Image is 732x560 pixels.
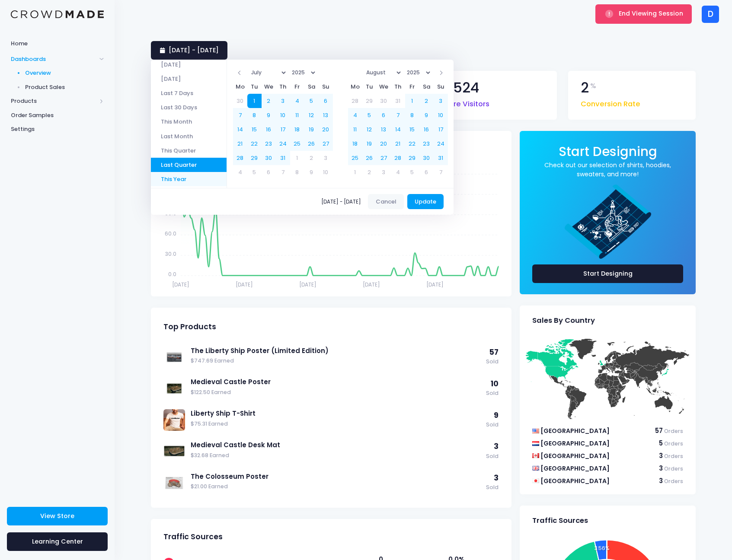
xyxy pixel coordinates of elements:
[290,122,304,137] td: 18
[434,80,448,94] th: Su
[290,151,304,165] td: 1
[391,137,405,151] td: 21
[290,137,304,151] td: 25
[377,108,391,122] td: 6
[262,94,276,108] td: 2
[419,151,434,165] td: 30
[348,151,362,165] td: 25
[25,69,104,77] span: Overview
[540,426,610,435] span: [GEOGRAPHIC_DATA]
[172,280,189,288] tspan: [DATE]
[319,137,333,151] td: 27
[290,80,304,94] th: Fr
[151,172,227,186] li: This Year
[581,95,640,110] span: Conversion Rate
[11,97,96,105] span: Products
[191,377,482,387] a: Medieval Castle Poster
[348,122,362,137] td: 11
[405,137,419,151] td: 22
[540,439,610,448] span: [GEOGRAPHIC_DATA]
[581,81,589,95] span: 2
[362,137,377,151] td: 19
[540,464,610,473] span: [GEOGRAPHIC_DATA]
[247,80,262,94] th: Tu
[304,151,319,165] td: 2
[405,80,419,94] th: Fr
[262,108,276,122] td: 9
[319,151,333,165] td: 3
[290,108,304,122] td: 11
[419,94,434,108] td: 2
[532,161,683,179] a: Check out our selection of shirts, hoodies, sweaters, and more!
[348,80,362,94] th: Mo
[319,122,333,137] td: 20
[191,440,482,450] a: Medieval Castle Desk Mat
[391,108,405,122] td: 7
[163,532,223,541] span: Traffic Sources
[619,9,683,18] span: End Viewing Session
[276,80,290,94] th: Th
[391,122,405,137] td: 14
[486,358,499,366] span: Sold
[659,464,663,473] span: 3
[151,115,227,129] li: This Month
[151,129,227,143] li: Last Month
[362,165,377,179] td: 2
[40,512,74,520] span: View Store
[377,165,391,179] td: 3
[319,108,333,122] td: 13
[7,532,108,551] a: Learning Center
[11,10,104,19] img: Logo
[11,39,104,48] span: Home
[233,122,247,137] td: 14
[362,80,377,94] th: Tu
[247,122,262,137] td: 15
[290,165,304,179] td: 8
[494,441,499,452] span: 3
[169,46,219,54] span: [DATE] - [DATE]
[664,477,683,485] span: Orders
[247,137,262,151] td: 22
[304,94,319,108] td: 5
[540,477,610,485] span: [GEOGRAPHIC_DATA]
[276,137,290,151] td: 24
[491,379,499,389] span: 10
[434,108,448,122] td: 10
[489,347,499,357] span: 57
[319,80,333,94] th: Su
[486,452,499,461] span: Sold
[655,426,663,435] span: 57
[191,357,482,365] span: $747.69 Earned
[7,507,108,525] a: View Store
[659,476,663,485] span: 3
[151,57,227,72] li: [DATE]
[165,230,176,237] tspan: 60.0
[321,199,364,204] span: [DATE] - [DATE]
[151,158,227,172] li: Last Quarter
[377,151,391,165] td: 27
[276,165,290,179] td: 7
[590,81,596,91] span: %
[348,137,362,151] td: 18
[441,95,489,110] span: Store Visitors
[304,122,319,137] td: 19
[368,194,404,210] button: Cancel
[319,94,333,108] td: 6
[262,122,276,137] td: 16
[151,143,227,158] li: This Quarter
[659,439,663,448] span: 5
[233,165,247,179] td: 4
[664,440,683,447] span: Orders
[532,316,595,325] span: Sales By Country
[11,111,104,120] span: Order Samples
[559,143,657,160] span: Start Designing
[247,151,262,165] td: 29
[191,409,482,418] a: Liberty Ship T-Shirt
[377,80,391,94] th: We
[290,94,304,108] td: 4
[595,4,692,23] button: End Viewing Session
[165,210,176,217] tspan: 90.0
[664,452,683,460] span: Orders
[659,451,663,460] span: 3
[532,264,683,283] a: Start Designing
